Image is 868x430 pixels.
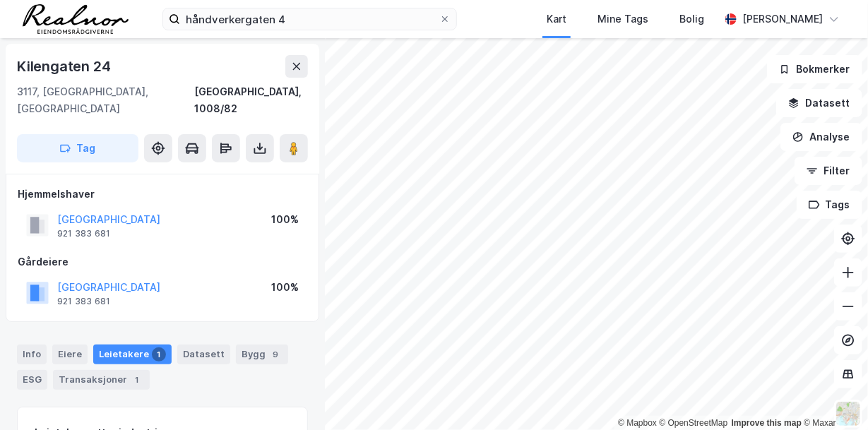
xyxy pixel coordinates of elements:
[797,191,862,219] button: Tags
[130,373,144,387] div: 1
[180,8,439,30] input: Søk på adresse, matrikkel, gårdeiere, leietakere eller personer
[268,347,283,362] div: 9
[795,157,862,185] button: Filter
[194,83,308,117] div: [GEOGRAPHIC_DATA], 1008/82
[152,347,166,362] div: 1
[598,11,648,28] div: Mine Tags
[23,4,129,34] img: realnor-logo.934646d98de889bb5806.png
[17,345,47,364] div: Info
[177,345,230,364] div: Datasett
[742,11,823,28] div: [PERSON_NAME]
[17,55,113,78] div: Kilengaten 24
[57,228,110,239] div: 921 383 681
[18,186,307,203] div: Hjemmelshaver
[271,211,299,228] div: 100%
[776,89,862,117] button: Datasett
[547,11,566,28] div: Kart
[93,345,172,364] div: Leietakere
[17,134,138,162] button: Tag
[57,296,110,307] div: 921 383 681
[679,11,704,28] div: Bolig
[767,55,862,83] button: Bokmerker
[660,418,728,428] a: OpenStreetMap
[797,362,868,430] iframe: Chat Widget
[53,370,150,390] div: Transaksjoner
[52,345,88,364] div: Eiere
[618,418,657,428] a: Mapbox
[17,83,194,117] div: 3117, [GEOGRAPHIC_DATA], [GEOGRAPHIC_DATA]
[17,370,47,390] div: ESG
[271,279,299,296] div: 100%
[732,418,802,428] a: Improve this map
[797,362,868,430] div: Kontrollprogram for chat
[780,123,862,151] button: Analyse
[18,253,307,270] div: Gårdeiere
[236,345,288,364] div: Bygg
